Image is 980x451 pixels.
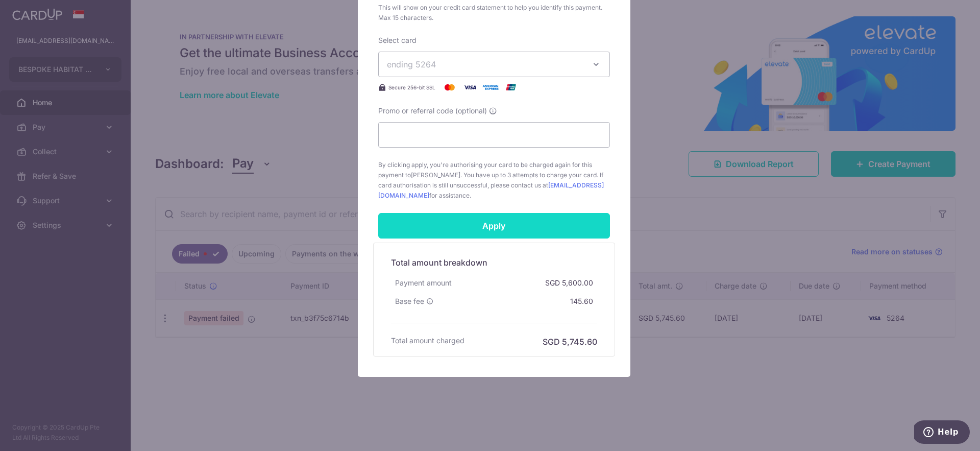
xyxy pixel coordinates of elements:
[914,420,970,446] iframe: Opens a widget where you can find more information
[388,83,435,91] span: Secure 256-bit SSL
[541,274,597,292] div: SGD 5,600.00
[460,81,480,93] img: Visa
[391,274,456,292] div: Payment amount
[480,81,501,93] img: American Express
[501,81,521,93] img: UnionPay
[566,292,597,311] div: 145.60
[378,213,610,239] input: Apply
[378,35,416,45] label: Select card
[378,160,610,201] span: By clicking apply, you're authorising your card to be charged again for this payment to . You hav...
[378,3,610,23] span: This will show on your credit card statement to help you identify this payment. Max 15 characters.
[387,59,436,69] span: ending 5264
[395,296,424,306] span: Base fee
[378,52,610,77] button: ending 5264
[378,106,487,116] span: Promo or referral code (optional)
[439,81,460,93] img: Mastercard
[411,171,460,179] span: [PERSON_NAME]
[391,336,464,346] h6: Total amount charged
[543,336,597,348] h6: SGD 5,745.60
[391,256,597,269] h5: Total amount breakdown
